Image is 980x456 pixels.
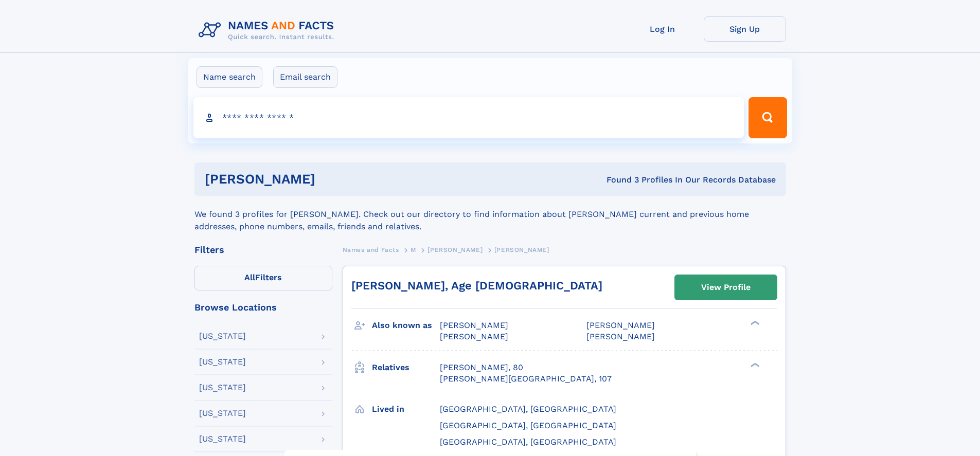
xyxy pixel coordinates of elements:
[586,332,655,341] span: [PERSON_NAME]
[194,266,332,290] label: Filters
[427,243,483,256] a: [PERSON_NAME]
[440,404,616,414] span: [GEOGRAPHIC_DATA], [GEOGRAPHIC_DATA]
[372,317,440,334] h3: Also known as
[701,276,751,299] div: View Profile
[494,246,549,253] span: [PERSON_NAME]
[586,320,655,330] span: [PERSON_NAME]
[411,246,416,253] span: M
[372,400,440,418] h3: Lived in
[343,243,399,256] a: Names and Facts
[675,275,777,300] a: View Profile
[197,66,262,88] label: Name search
[461,174,776,186] div: Found 3 Profiles In Our Records Database
[194,16,343,44] img: Logo Names and Facts
[193,97,744,138] input: search input
[749,97,787,138] button: Search Button
[748,361,760,368] div: ❯
[440,320,508,330] span: [PERSON_NAME]
[440,437,616,447] span: [GEOGRAPHIC_DATA], [GEOGRAPHIC_DATA]
[199,384,246,392] div: [US_STATE]
[205,173,461,186] h1: [PERSON_NAME]
[199,409,246,417] div: [US_STATE]
[704,16,786,42] a: Sign Up
[372,359,440,376] h3: Relatives
[351,279,602,292] a: [PERSON_NAME], Age [DEMOGRAPHIC_DATA]
[194,245,332,254] div: Filters
[440,362,523,373] a: [PERSON_NAME], 80
[199,435,246,443] div: [US_STATE]
[199,332,246,340] div: [US_STATE]
[440,332,508,341] span: [PERSON_NAME]
[621,16,704,42] a: Log In
[199,358,246,366] div: [US_STATE]
[411,243,416,256] a: M
[194,303,332,312] div: Browse Locations
[244,272,255,282] span: All
[194,196,786,233] div: We found 3 profiles for [PERSON_NAME]. Check out our directory to find information about [PERSON_...
[440,373,612,385] a: [PERSON_NAME][GEOGRAPHIC_DATA], 107
[427,246,483,253] span: [PERSON_NAME]
[440,421,616,430] span: [GEOGRAPHIC_DATA], [GEOGRAPHIC_DATA]
[748,320,760,326] div: ❯
[273,66,337,88] label: Email search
